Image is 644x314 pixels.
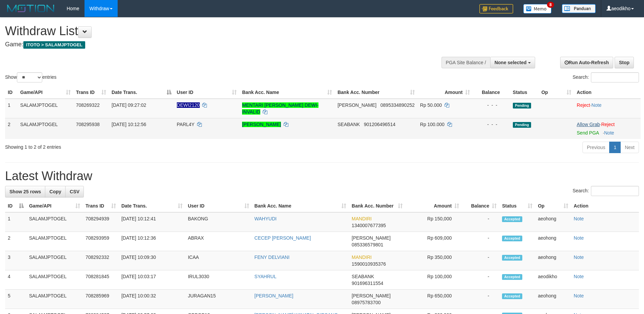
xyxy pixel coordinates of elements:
[490,57,535,68] button: None selected
[574,293,584,298] a: Note
[591,186,639,196] input: Search:
[574,235,584,241] a: Note
[119,200,185,212] th: Date Trans.: activate to sort column ascending
[513,122,531,128] span: Pending
[83,251,119,270] td: 708292332
[502,236,522,241] span: Accepted
[405,290,462,309] td: Rp 650,000
[76,122,100,127] span: 708295938
[462,212,499,232] td: -
[26,290,83,309] td: SALAMJPTOGEL
[571,200,639,212] th: Action
[119,212,185,232] td: [DATE] 10:12:41
[185,290,252,309] td: JURAGAN15
[352,261,386,267] span: Copy 1590010935376 to clipboard
[5,186,45,197] a: Show 25 rows
[5,72,56,82] label: Show entries
[495,60,527,65] span: None selected
[73,86,109,99] th: Trans ID: activate to sort column ascending
[177,102,200,108] span: Nama rekening ada tanda titik/strip, harap diedit
[577,130,599,136] a: Send PGA
[352,274,374,279] span: SEABANK
[418,86,473,99] th: Amount: activate to sort column ascending
[83,232,119,251] td: 708293959
[502,255,522,261] span: Accepted
[502,216,522,222] span: Accepted
[349,200,405,212] th: Bank Acc. Number: activate to sort column ascending
[83,270,119,290] td: 708281845
[574,86,641,99] th: Action
[479,4,513,14] img: Feedback.jpg
[239,86,335,99] th: Bank Acc. Name: activate to sort column ascending
[535,232,571,251] td: aeohong
[574,99,641,118] td: ·
[405,212,462,232] td: Rp 150,000
[5,141,263,150] div: Showing 1 to 2 of 2 entries
[574,255,584,260] a: Note
[604,130,614,136] a: Note
[255,216,277,221] a: WAHYUDI
[462,251,499,270] td: -
[255,235,311,241] a: CECEP [PERSON_NAME]
[562,4,596,13] img: panduan.png
[109,86,174,99] th: Date Trans.: activate to sort column descending
[462,270,499,290] td: -
[535,251,571,270] td: aeohong
[364,122,395,127] span: Copy 901206496514 to clipboard
[513,103,531,108] span: Pending
[255,293,293,298] a: [PERSON_NAME]
[462,200,499,212] th: Balance: activate to sort column ascending
[174,86,239,99] th: User ID: activate to sort column ascending
[5,41,423,48] h4: Game:
[502,293,522,299] span: Accepted
[177,122,194,127] span: PARL4Y
[620,142,639,153] a: Next
[405,232,462,251] td: Rp 609,000
[5,118,18,139] td: 2
[337,122,360,127] span: SEABANK
[462,290,499,309] td: -
[442,57,490,68] div: PGA Site Balance /
[405,200,462,212] th: Amount: activate to sort column ascending
[185,212,252,232] td: BAKONG
[45,186,66,197] a: Copy
[573,72,639,82] label: Search:
[535,200,571,212] th: Op: activate to sort column ascending
[592,102,602,108] a: Note
[23,41,85,49] span: ITOTO > SALAMJPTOGEL
[83,200,119,212] th: Trans ID: activate to sort column ascending
[475,121,507,128] div: - - -
[352,235,390,241] span: [PERSON_NAME]
[17,72,42,82] select: Showentries
[473,86,510,99] th: Balance
[185,232,252,251] td: ABRAX
[352,216,372,221] span: MANDIRI
[523,4,552,14] img: Button%20Memo.svg
[185,270,252,290] td: IRUL3030
[5,3,56,14] img: MOTION_logo.png
[83,290,119,309] td: 708285969
[420,122,445,127] span: Rp 100.000
[26,270,83,290] td: SALAMJPTOGEL
[352,223,386,228] span: Copy 1340007677395 to clipboard
[76,102,100,108] span: 708269322
[547,2,554,8] span: 8
[242,102,318,115] a: MENTARI [PERSON_NAME] DEWI-INVALID
[499,200,535,212] th: Status: activate to sort column ascending
[352,281,383,286] span: Copy 901696311554 to clipboard
[112,122,146,127] span: [DATE] 10:12:56
[591,72,639,82] input: Search:
[26,200,83,212] th: Game/API: activate to sort column ascending
[5,86,18,99] th: ID
[18,118,73,139] td: SALAMJPTOGEL
[18,86,73,99] th: Game/API: activate to sort column ascending
[352,293,390,298] span: [PERSON_NAME]
[119,232,185,251] td: [DATE] 10:12:36
[335,86,417,99] th: Bank Acc. Number: activate to sort column ascending
[574,216,584,221] a: Note
[5,24,423,38] h1: Withdraw List
[337,102,376,108] span: [PERSON_NAME]
[510,86,539,99] th: Status
[5,200,26,212] th: ID: activate to sort column descending
[65,186,84,197] a: CSV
